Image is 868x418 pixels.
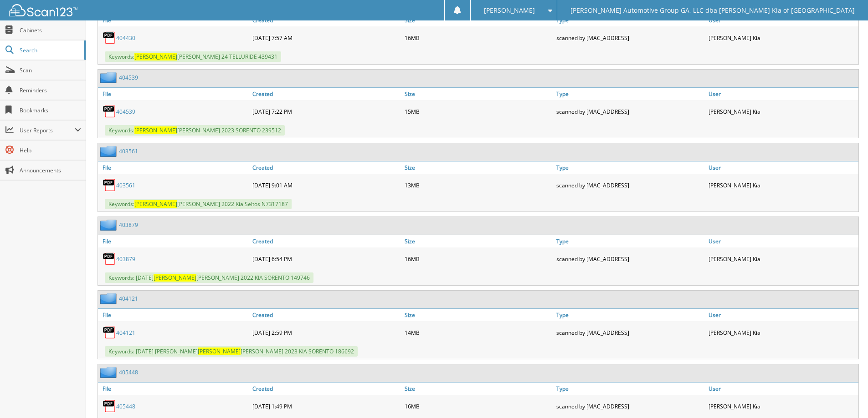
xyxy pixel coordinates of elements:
a: Created [250,88,402,100]
a: 404539 [119,74,138,81]
span: Bookmarks [20,106,81,114]
span: Keywords: [PERSON_NAME] 2023 SORENTO 239512 [105,125,285,136]
div: 13MB [402,176,555,194]
a: Created [250,383,402,395]
a: 404430 [116,34,135,42]
a: User [706,235,858,247]
a: Size [402,88,555,100]
a: User [706,161,858,174]
div: [DATE] 2:59 PM [250,323,402,342]
a: File [98,309,250,321]
a: Created [250,309,402,321]
img: PDF.png [103,105,116,118]
span: Keywords: [DATE] [PERSON_NAME] [PERSON_NAME] 2023 KIA SORENTO 186692 [105,346,358,357]
div: scanned by [MAC_ADDRESS] [554,29,706,47]
div: [PERSON_NAME] Kia [706,250,858,268]
span: Cabinets [20,26,81,34]
a: Type [554,309,706,321]
a: File [98,235,250,247]
span: Keywords: [PERSON_NAME] 2022 Kia Seltos N7317187 [105,199,292,209]
div: [DATE] 9:01 AM [250,176,402,194]
div: 15MB [402,102,555,121]
img: scan123-logo-white.svg [9,4,77,16]
img: folder2.png [100,367,119,378]
a: Type [554,235,706,247]
a: Size [402,235,555,247]
span: Announcements [20,166,81,174]
a: 405448 [116,403,135,410]
a: Size [402,161,555,174]
div: 16MB [402,29,555,47]
a: User [706,383,858,395]
div: 16MB [402,250,555,268]
iframe: Chat Widget [822,374,868,418]
span: [PERSON_NAME] [134,126,177,134]
div: [PERSON_NAME] Kia [706,323,858,342]
div: [DATE] 7:22 PM [250,102,402,121]
img: PDF.png [103,31,116,45]
span: Keywords: [DATE] [PERSON_NAME] 2022 KIA SORENTO 149746 [105,272,313,283]
a: User [706,309,858,321]
span: Scan [20,66,81,74]
img: PDF.png [103,252,116,266]
img: PDF.png [103,326,116,339]
a: 403561 [119,147,138,155]
a: File [98,383,250,395]
div: scanned by [MAC_ADDRESS] [554,323,706,342]
div: 14MB [402,323,555,342]
a: Created [250,161,402,174]
a: Type [554,383,706,395]
span: Reminders [20,86,81,94]
span: [PERSON_NAME] [134,53,177,60]
a: File [98,161,250,174]
div: scanned by [MAC_ADDRESS] [554,102,706,121]
a: 404121 [119,295,138,302]
span: [PERSON_NAME] [484,8,535,13]
a: 403879 [116,255,135,263]
div: scanned by [MAC_ADDRESS] [554,397,706,415]
img: PDF.png [103,399,116,413]
img: folder2.png [100,72,119,83]
a: 404121 [116,329,135,337]
div: 16MB [402,397,555,415]
div: [PERSON_NAME] Kia [706,176,858,194]
span: [PERSON_NAME] [154,274,196,282]
div: scanned by [MAC_ADDRESS] [554,250,706,268]
span: [PERSON_NAME] [198,347,241,355]
div: [DATE] 1:49 PM [250,397,402,415]
div: scanned by [MAC_ADDRESS] [554,176,706,194]
div: [DATE] 6:54 PM [250,250,402,268]
span: Help [20,146,81,154]
div: [PERSON_NAME] Kia [706,397,858,415]
a: 404539 [116,108,135,116]
a: File [98,88,250,100]
span: User Reports [20,126,75,134]
img: PDF.png [103,178,116,192]
div: [DATE] 7:57 AM [250,29,402,47]
img: folder2.png [100,293,119,304]
a: Size [402,309,555,321]
a: 405448 [119,368,138,376]
a: Type [554,88,706,100]
span: Keywords: [PERSON_NAME] 24 TELLURIDE 439431 [105,51,281,62]
a: Type [554,161,706,174]
a: Size [402,383,555,395]
div: [PERSON_NAME] Kia [706,29,858,47]
a: 403561 [116,181,135,189]
img: folder2.png [100,219,119,231]
span: Search [20,46,80,54]
span: [PERSON_NAME] [134,200,177,208]
a: 403879 [119,221,138,229]
a: User [706,88,858,100]
div: [PERSON_NAME] Kia [706,102,858,121]
span: [PERSON_NAME] Automotive Group GA, LLC dba [PERSON_NAME] Kia of [GEOGRAPHIC_DATA] [570,8,855,13]
a: Created [250,235,402,247]
img: folder2.png [100,146,119,157]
